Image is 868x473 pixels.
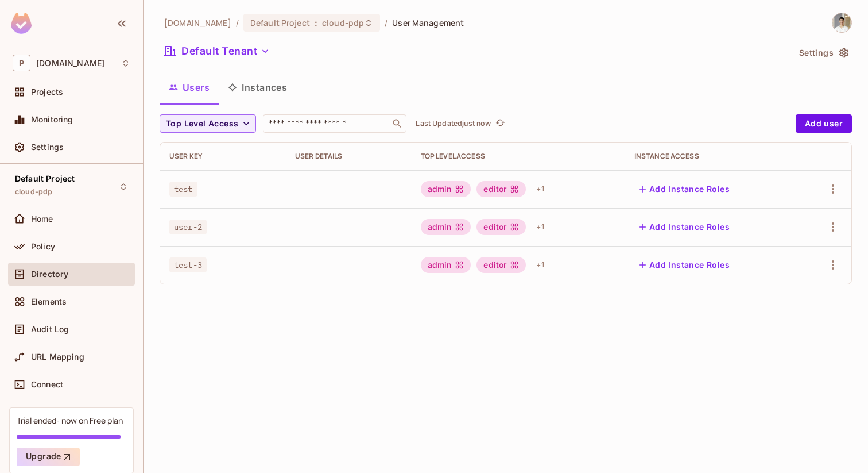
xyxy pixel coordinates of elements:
[795,44,852,62] button: Settings
[169,182,197,197] span: test
[17,415,123,426] div: Trial ended- now on Free plan
[421,219,471,235] div: admin
[31,242,55,251] span: Policy
[31,380,63,389] span: Connect
[476,219,526,235] div: editor
[160,73,219,102] button: Users
[495,118,505,129] span: refresh
[31,115,73,124] span: Monitoring
[421,181,471,197] div: admin
[31,143,64,152] span: Settings
[31,87,63,97] span: Projects
[421,257,471,273] div: admin
[532,256,548,274] div: + 1
[634,152,789,161] div: Instance Access
[169,220,207,234] span: user-2
[31,352,84,362] span: URL Mapping
[13,55,30,71] span: P
[160,114,256,133] button: Top Level Access
[634,180,734,198] button: Add Instance Roles
[31,214,53,224] span: Home
[236,17,239,28] li: /
[31,297,67,306] span: Elements
[31,325,69,334] span: Audit Log
[832,13,851,32] img: Omer Zuarets
[385,17,387,28] li: /
[491,117,507,130] span: Click to refresh data
[250,17,310,28] span: Default Project
[314,18,318,28] span: :
[36,59,104,68] span: Workspace: permit.io
[169,257,207,272] span: test-3
[169,152,277,161] div: User Key
[17,448,80,466] button: Upgrade
[322,17,364,28] span: cloud-pdp
[15,187,52,197] span: cloud-pdp
[164,17,231,28] span: the active workspace
[160,42,274,60] button: Default Tenant
[493,117,507,130] button: refresh
[219,73,296,102] button: Instances
[295,152,402,161] div: User Details
[416,119,491,128] p: Last Updated just now
[392,17,464,28] span: User Management
[31,270,68,279] span: Directory
[11,13,32,34] img: SReyMgAAAABJRU5ErkJggg==
[476,181,526,197] div: editor
[166,117,238,131] span: Top Level Access
[796,114,852,133] button: Add user
[15,174,75,183] span: Default Project
[634,256,734,274] button: Add Instance Roles
[532,180,548,198] div: + 1
[476,257,526,273] div: editor
[421,152,616,161] div: Top Level Access
[532,218,548,236] div: + 1
[634,218,734,236] button: Add Instance Roles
